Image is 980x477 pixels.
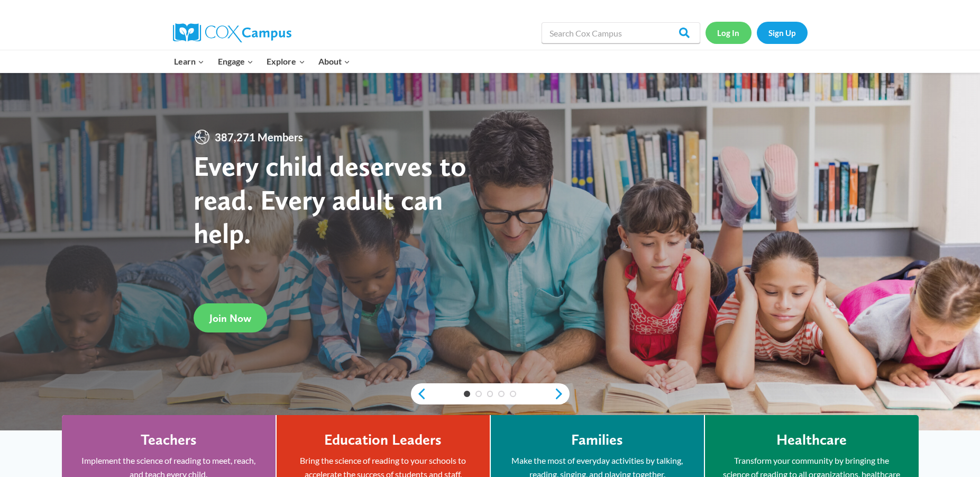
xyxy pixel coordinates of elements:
h4: Teachers [141,431,197,449]
a: Log In [706,22,752,43]
a: 1 [464,391,470,397]
a: 4 [498,391,505,397]
nav: Secondary Navigation [706,22,808,43]
input: Search Cox Campus [542,22,700,43]
a: previous [411,388,427,400]
h4: Education Leaders [324,431,442,449]
a: Join Now [194,304,267,333]
button: Child menu of About [312,50,357,73]
span: Join Now [209,312,251,325]
strong: Every child deserves to read. Every adult can help. [194,149,466,250]
div: content slider buttons [411,383,570,404]
a: Sign Up [757,22,808,43]
h4: Families [571,431,623,449]
span: 387,271 Members [210,129,307,146]
nav: Primary Navigation [168,50,357,73]
a: 2 [475,391,482,397]
h4: Healthcare [776,431,847,449]
a: next [554,388,570,400]
a: 3 [487,391,493,397]
button: Child menu of Engage [211,50,260,73]
img: Cox Campus [173,23,291,42]
button: Child menu of Learn [168,50,212,73]
a: 5 [510,391,516,397]
button: Child menu of Explore [260,50,312,73]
